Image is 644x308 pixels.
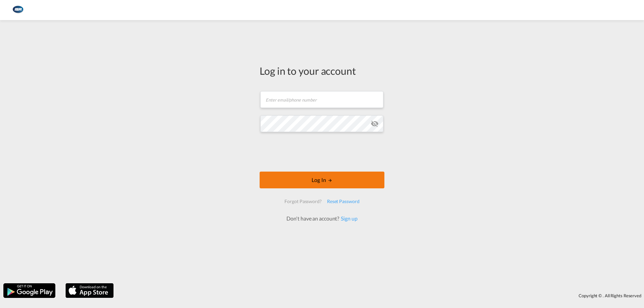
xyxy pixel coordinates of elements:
div: Log in to your account [260,64,384,78]
img: google.png [3,283,56,299]
button: LOGIN [260,172,384,188]
div: Copyright © . All Rights Reserved [117,290,644,301]
md-icon: icon-eye-off [371,120,379,128]
div: Don't have an account? [279,215,365,222]
a: Sign up [339,215,357,222]
iframe: reCAPTCHA [271,139,373,165]
img: apple.png [65,283,114,299]
div: Forgot Password? [282,195,324,207]
input: Enter email/phone number [260,91,383,108]
img: 1aa151c0c08011ec8d6f413816f9a227.png [10,3,25,18]
div: Reset Password [324,195,362,207]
